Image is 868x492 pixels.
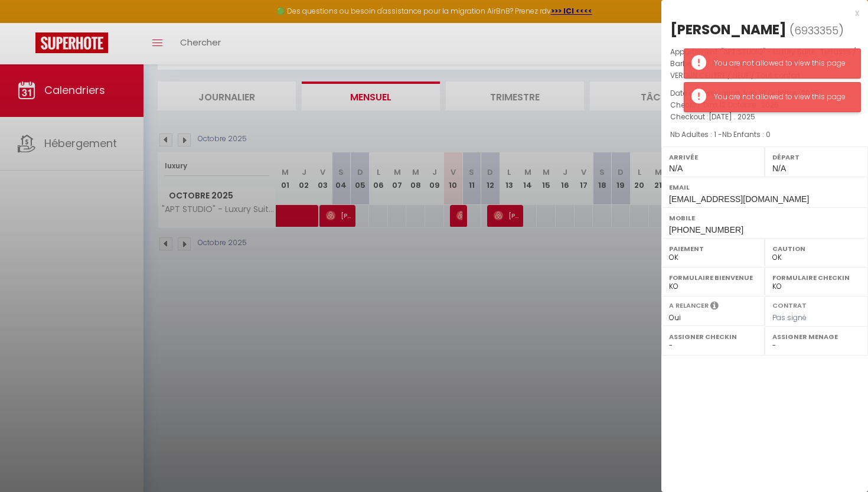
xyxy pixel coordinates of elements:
span: "APT STUDIO" - Luxury Suite : Terrasse / Barbecue / Parking Privée VIDEO SURVEILLANCE / VERDUN CE... [670,47,856,80]
label: Départ [772,151,860,163]
div: x [661,6,859,20]
label: A relancer [669,301,709,311]
label: Assigner Menage [772,331,860,343]
span: N/A [669,164,683,173]
span: Nb Enfants : 0 [722,129,771,139]
div: You are not allowed to view this page [714,92,849,103]
span: ( ) [789,22,844,38]
span: Nb Adultes : 1 - [670,129,771,139]
label: Contrat [772,301,807,308]
span: 6933355 [794,23,838,38]
span: [PHONE_NUMBER] [669,225,743,234]
i: Sélectionner OUI si vous souhaiter envoyer les séquences de messages post-checkout [710,301,719,314]
span: Pas signé [772,312,807,322]
span: [EMAIL_ADDRESS][DOMAIN_NAME] [669,194,809,204]
label: Paiement [669,243,757,255]
label: Caution [772,243,860,255]
label: Assigner Checkin [669,331,757,343]
label: Arrivée [669,151,757,163]
p: Appartement : [670,46,859,82]
div: [PERSON_NAME] [670,20,787,39]
p: Checkout : [670,111,859,123]
label: Email [669,181,860,193]
label: Formulaire Bienvenue [669,272,757,284]
label: Formulaire Checkin [772,272,860,284]
label: Mobile [669,212,860,224]
p: Checkin : [670,99,859,111]
span: [DATE] . 2025 [709,112,755,122]
p: Date de réservation : [670,87,859,99]
div: You are not allowed to view this page [714,58,849,69]
span: N/A [772,164,786,173]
